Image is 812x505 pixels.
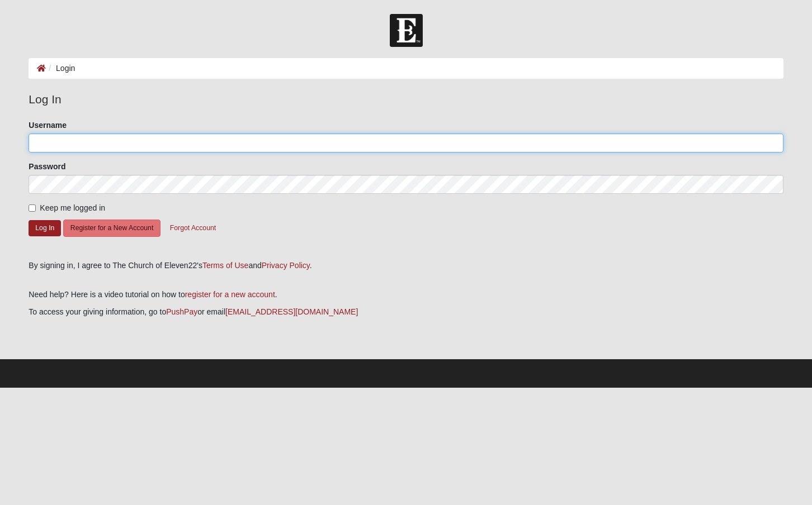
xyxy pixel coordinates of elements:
[29,120,67,131] label: Username
[29,220,61,236] button: Log In
[29,289,783,301] p: Need help? Here is a video tutorial on how to .
[225,307,358,316] a: [EMAIL_ADDRESS][DOMAIN_NAME]
[262,261,310,270] a: Privacy Policy
[29,204,36,212] input: Keep me logged in
[63,220,160,237] button: Register for a New Account
[166,307,197,316] a: PushPay
[29,306,783,318] p: To access your giving information, go to or email
[390,14,423,47] img: Church of Eleven22 Logo
[29,260,783,271] div: By signing in, I agree to The Church of Eleven22's and .
[29,90,783,108] legend: Log In
[163,220,223,237] button: Forgot Account
[46,63,75,74] li: Login
[185,290,275,299] a: register for a new account
[29,161,65,172] label: Password
[202,261,248,270] a: Terms of Use
[40,203,105,212] span: Keep me logged in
